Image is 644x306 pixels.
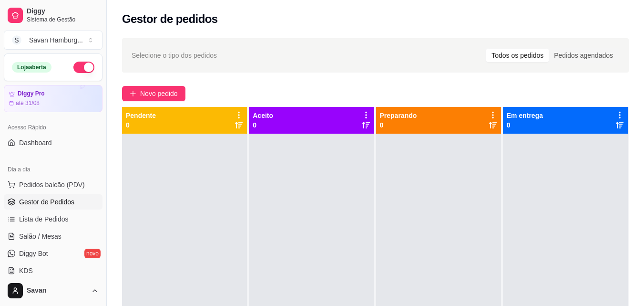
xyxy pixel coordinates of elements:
[19,138,52,148] span: Dashboard
[27,7,99,16] span: Diggy
[12,62,51,73] div: Loja aberta
[4,194,102,210] a: Gestor de Pedidos
[126,111,156,120] p: Pendente
[27,286,87,295] span: Savan
[19,249,48,258] span: Diggy Bot
[4,246,102,261] a: Diggy Botnovo
[29,35,83,45] div: Savan Hamburg ...
[27,16,99,23] span: Sistema de Gestão
[19,180,85,190] span: Pedidos balcão (PDV)
[380,120,417,130] p: 0
[126,120,156,130] p: 0
[19,266,33,275] span: KDS
[4,162,102,177] div: Dia a dia
[253,111,273,120] p: Aceito
[19,197,74,207] span: Gestor de Pedidos
[19,232,61,241] span: Salão / Mesas
[4,4,102,27] a: DiggySistema de Gestão
[4,85,102,112] a: Diggy Proaté 31/08
[4,211,102,227] a: Lista de Pedidos
[486,49,549,62] div: Todos os pedidos
[18,90,45,97] article: Diggy Pro
[122,86,185,101] button: Novo pedido
[507,120,543,130] p: 0
[16,99,40,107] article: até 31/08
[549,49,618,62] div: Pedidos agendados
[4,135,102,150] a: Dashboard
[4,279,102,302] button: Savan
[4,263,102,278] a: KDS
[130,90,136,97] span: plus
[19,214,69,224] span: Lista de Pedidos
[4,229,102,244] a: Salão / Mesas
[507,111,543,120] p: Em entrega
[132,50,217,61] span: Selecione o tipo dos pedidos
[12,35,21,45] span: S
[253,120,273,130] p: 0
[140,88,178,99] span: Novo pedido
[4,177,102,192] button: Pedidos balcão (PDV)
[122,11,218,27] h2: Gestor de pedidos
[73,62,94,73] button: Alterar Status
[380,111,417,120] p: Preparando
[4,120,102,135] div: Acesso Rápido
[4,31,102,50] button: Select a team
